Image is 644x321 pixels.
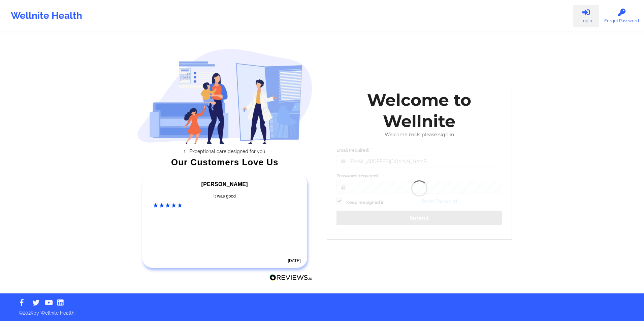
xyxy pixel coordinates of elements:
[201,181,248,187] span: [PERSON_NAME]
[599,5,644,27] a: Forgot Password
[269,274,313,281] img: Reviews.io Logo
[14,305,630,316] p: © 2025 by Wellnite Health
[137,159,313,166] div: Our Customers Love Us
[288,258,301,263] time: [DATE]
[573,5,599,27] a: Login
[332,90,507,132] div: Welcome to Wellnite
[269,274,313,283] a: Reviews.io Logo
[137,48,313,144] img: wellnite-auth-hero_200.c722682e.png
[332,132,507,138] div: Welcome back, please sign in
[143,149,313,154] li: Exceptional care designed for you.
[153,193,296,200] div: It was good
